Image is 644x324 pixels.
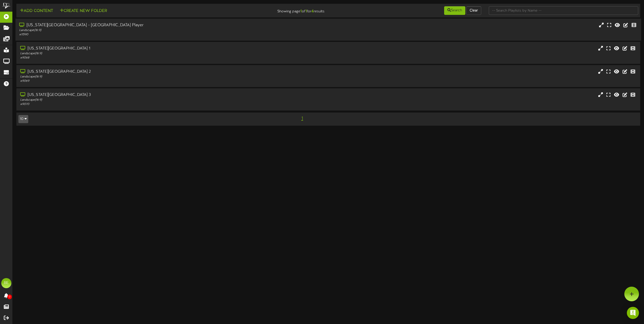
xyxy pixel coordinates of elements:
[18,8,55,14] button: Add Content
[489,6,638,15] input: -- Search Playlists by Name --
[19,28,272,33] div: Landscape ( 16:9 )
[19,22,272,28] div: [US_STATE][GEOGRAPHIC_DATA] - [GEOGRAPHIC_DATA] Player
[20,51,273,56] div: Landscape ( 16:9 )
[300,9,302,14] strong: 1
[20,98,273,102] div: Landscape ( 16:9 )
[224,6,328,14] div: Showing page of for results
[311,9,314,14] strong: 4
[20,92,273,98] div: [US_STATE][GEOGRAPHIC_DATA] 3
[627,307,639,319] div: Open Intercom Messenger
[20,102,273,106] div: # 9070
[20,79,273,83] div: # 9069
[20,56,273,60] div: # 9068
[18,115,28,123] button: 10
[20,46,273,51] div: [US_STATE][GEOGRAPHIC_DATA] 1
[7,294,12,299] span: 0
[466,6,481,15] button: Clear
[20,69,273,75] div: [US_STATE][GEOGRAPHIC_DATA] 2
[19,33,272,37] div: # 11590
[58,8,109,14] button: Create New Folder
[305,9,307,14] strong: 1
[300,116,304,121] span: 1
[444,6,465,15] button: Search
[20,75,273,79] div: Landscape ( 16:9 )
[1,278,11,288] div: BE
